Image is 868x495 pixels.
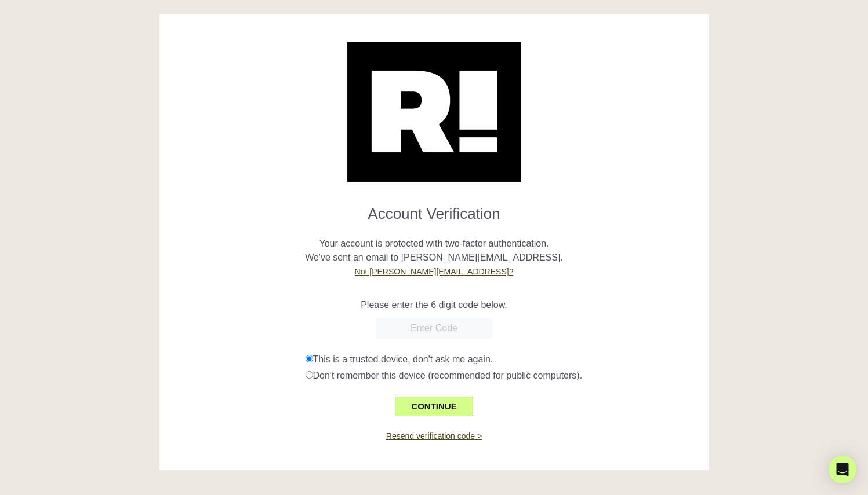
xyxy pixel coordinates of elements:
a: Resend verification code > [386,431,482,441]
div: Don't remember this device (recommended for public computers). [306,369,700,383]
p: Please enter the 6 digit code below. [168,298,700,312]
div: Open Intercom Messenger [829,456,856,483]
a: Not [PERSON_NAME][EMAIL_ADDRESS]? [355,267,514,276]
div: This is a trusted device, don't ask me again. [306,353,700,366]
button: CONTINUE [395,397,473,416]
img: Retention.com [347,42,521,182]
h1: Account Verification [168,196,700,223]
input: Enter Code [376,318,492,339]
p: Your account is protected with two-factor authentication. We've sent an email to [PERSON_NAME][EM... [168,223,700,278]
